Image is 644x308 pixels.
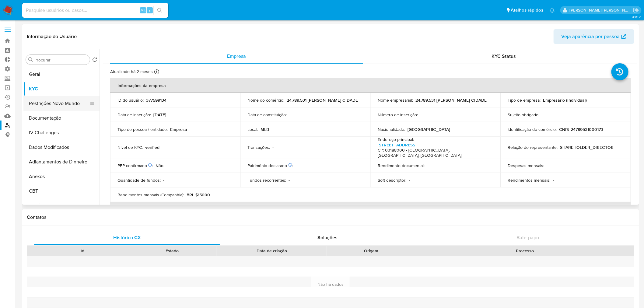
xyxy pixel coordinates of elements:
[378,142,416,148] a: [STREET_ADDRESS]
[508,145,558,150] p: Relação do representante :
[550,8,555,13] a: Notificações
[560,145,614,150] p: SHAREHOLDER_DIRECTOR
[117,177,161,183] p: Quantidade de fundos :
[427,163,428,168] p: -
[331,248,412,254] div: Origem
[248,177,286,183] p: Fundos recorrentes :
[23,125,100,140] button: IV Challenges
[378,177,406,183] p: Soft descriptor :
[378,112,418,117] p: Número de inscrição :
[110,202,631,217] th: Detalhes de contato
[248,163,293,168] p: Patrimônio declarado :
[23,111,100,125] button: Documentação
[145,145,159,150] p: verified
[248,97,285,103] p: Nome do comércio :
[23,184,100,198] button: CBT
[296,163,297,168] p: -
[163,177,164,183] p: -
[22,6,168,14] input: Pesquise usuários ou casos...
[420,248,630,254] div: Processo
[117,112,151,117] p: Data de inscrição :
[149,7,151,13] span: s
[553,177,554,183] p: -
[273,145,274,150] p: -
[261,127,269,132] p: MLB
[153,112,166,117] p: [DATE]
[543,97,587,103] p: Empresário (Individual)
[633,7,639,13] a: Sair
[27,214,634,220] h1: Contatos
[378,127,405,132] p: Nacionalidade :
[511,7,544,13] span: Atalhos rápidos
[42,248,123,254] div: Id
[248,145,270,150] p: Transações :
[562,29,620,44] span: Veja aparência por pessoa
[110,78,631,93] th: Informações da empresa
[248,127,258,132] p: Local :
[23,96,95,111] button: Restrições Novo Mundo
[542,112,543,117] p: -
[420,112,422,117] p: -
[117,163,153,168] p: PEP confirmado :
[409,177,410,183] p: -
[517,234,539,241] span: Bate-papo
[34,57,87,63] input: Procurar
[554,29,634,44] button: Veja aparência por pessoa
[559,127,604,132] p: CNPJ 24789531000173
[146,97,166,103] p: 377599134
[508,112,540,117] p: Sujeito obrigado :
[131,248,212,254] div: Estado
[110,69,153,75] p: Atualizado há 2 meses
[378,137,414,142] p: Endereço principal :
[547,163,548,168] p: -
[221,248,322,254] div: Data de criação
[117,127,168,132] p: Tipo de pessoa / entidade :
[117,192,184,198] p: Rendimentos mensais (Companhia) :
[408,127,450,132] p: [GEOGRAPHIC_DATA]
[117,97,144,103] p: ID do usuário :
[378,148,491,158] h4: CP: 03188000 - [GEOGRAPHIC_DATA], [GEOGRAPHIC_DATA], [GEOGRAPHIC_DATA]
[317,234,338,241] span: Soluções
[170,127,187,132] p: Empresa
[23,140,100,155] button: Dados Modificados
[378,97,413,103] p: Nome empresarial :
[248,112,287,117] p: Data de constituição :
[23,67,100,82] button: Geral
[378,163,425,168] p: Rendimento documental :
[141,7,145,13] span: Alt
[492,53,516,60] span: KYC Status
[153,6,166,15] button: search-icon
[187,192,210,198] p: BRL $15000
[289,112,291,117] p: -
[117,145,143,150] p: Nível de KYC :
[287,97,358,103] p: 24.789.531 [PERSON_NAME] CIDADE
[113,234,141,241] span: Histórico CX
[508,177,551,183] p: Rendimentos mensais :
[570,7,631,13] p: sabrina.lima@mercadopago.com.br
[23,198,100,213] button: Cartões
[156,163,163,168] p: Não
[508,97,541,103] p: Tipo de empresa :
[289,177,290,183] p: -
[508,163,544,168] p: Despesas mensais :
[23,155,100,169] button: Adiantamentos de Dinheiro
[92,57,97,64] button: Retornar ao pedido padrão
[23,169,100,184] button: Anexos
[415,97,487,103] p: 24.789.531 [PERSON_NAME] CIDADE
[27,33,77,40] h1: Informação do Usuário
[28,57,33,62] button: Procurar
[227,53,246,60] span: Empresa
[508,127,557,132] p: Identificação do comércio :
[23,82,100,96] button: KYC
